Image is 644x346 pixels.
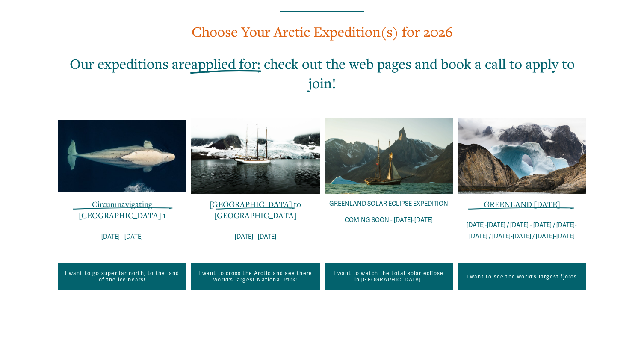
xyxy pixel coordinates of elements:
a: I want to cross the Arctic and see there world's largest National Park! [191,263,319,290]
a: [GEOGRAPHIC_DATA] to [GEOGRAPHIC_DATA] [210,199,301,220]
p: [DATE] - [DATE] [58,231,186,242]
a: I want to go super far north, to the land of the ice bears! [58,263,186,290]
p: GREENLAND SOLAR ECLIPSE EXPEDITION [325,198,453,210]
a: Circumnavigating [GEOGRAPHIC_DATA] 1 [79,199,166,220]
span: applied for [191,54,257,73]
span: Choose Your Arctic Expedition(s) for 2026 [192,22,453,41]
a: I want to watch the total solar eclipse in [GEOGRAPHIC_DATA]! [325,263,453,290]
p: COMING SOON - [DATE]-[DATE] [325,215,453,226]
h2: Our expeditions are : check out the web pages and book a call to apply to join! [58,54,586,92]
span: GREENLAND [DATE] [484,199,560,209]
p: [DATE] - [DATE] [191,231,319,242]
p: [DATE]-[DATE] / [DATE] - [DATE] / [DATE]-[DATE] / [DATE]-[DATE] / [DATE]-[DATE] [458,220,586,242]
a: I want to see the world's largest fjords [458,263,586,290]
